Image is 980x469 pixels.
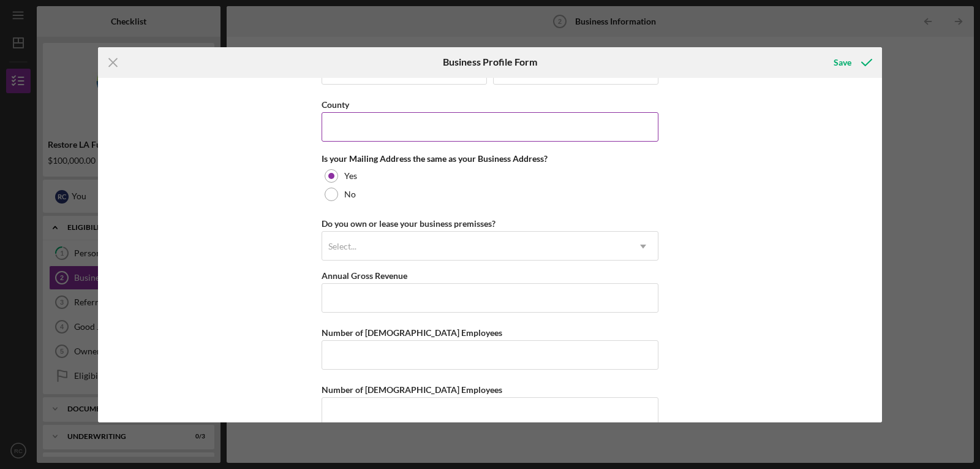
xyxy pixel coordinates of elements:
[834,50,851,75] div: Save
[322,99,349,110] label: County
[322,384,502,395] label: Number of [DEMOGRAPHIC_DATA] Employees
[322,270,407,281] label: Annual Gross Revenue
[328,242,356,251] div: Select...
[443,56,537,67] h6: Business Profile Form
[344,171,357,181] label: Yes
[322,154,658,164] div: Is your Mailing Address the same as your Business Address?
[344,189,356,199] label: No
[821,50,882,75] button: Save
[322,327,502,338] label: Number of [DEMOGRAPHIC_DATA] Employees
